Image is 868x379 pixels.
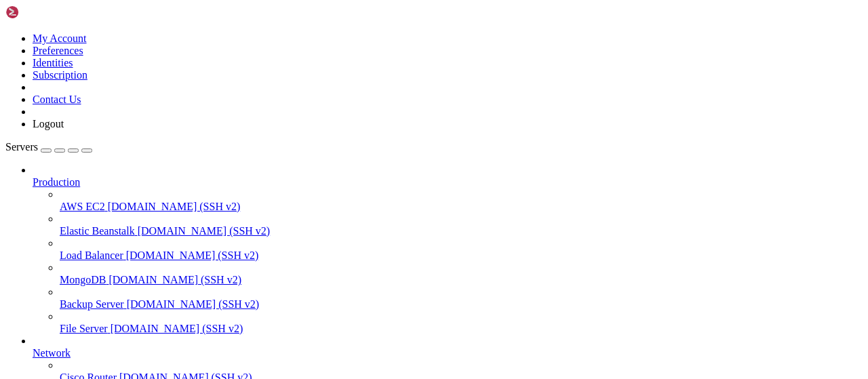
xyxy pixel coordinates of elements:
[60,201,863,213] a: AWS EC2 [DOMAIN_NAME] (SSH v2)
[111,323,243,334] span: [DOMAIN_NAME] (SSH v2)
[60,311,863,335] li: File Server [DOMAIN_NAME] (SSH v2)
[60,225,863,237] a: Elastic Beanstalk [DOMAIN_NAME] (SSH v2)
[33,33,87,44] a: My Account
[33,176,80,188] span: Production
[60,201,105,212] span: AWS EC2
[60,213,863,237] li: Elastic Beanstalk [DOMAIN_NAME] (SSH v2)
[108,201,241,212] span: [DOMAIN_NAME] (SSH v2)
[60,274,106,285] span: MongoDB
[33,94,81,105] a: Contact Us
[33,176,863,188] a: Production
[60,188,863,213] li: AWS EC2 [DOMAIN_NAME] (SSH v2)
[60,262,863,286] li: MongoDB [DOMAIN_NAME] (SSH v2)
[60,298,124,310] span: Backup Server
[60,225,135,237] span: Elastic Beanstalk
[108,274,241,285] span: [DOMAIN_NAME] (SSH v2)
[126,250,259,261] span: [DOMAIN_NAME] (SSH v2)
[33,69,87,81] a: Subscription
[60,286,863,311] li: Backup Server [DOMAIN_NAME] (SSH v2)
[33,347,863,359] a: Network
[5,141,92,153] a: Servers
[60,323,863,335] a: File Server [DOMAIN_NAME] (SSH v2)
[60,237,863,262] li: Load Balancer [DOMAIN_NAME] (SSH v2)
[33,347,71,359] span: Network
[60,250,123,261] span: Load Balancer
[138,225,271,237] span: [DOMAIN_NAME] (SSH v2)
[33,45,83,56] a: Preferences
[60,250,863,262] a: Load Balancer [DOMAIN_NAME] (SSH v2)
[5,141,38,153] span: Servers
[127,298,260,310] span: [DOMAIN_NAME] (SSH v2)
[5,5,83,19] img: Shellngn
[33,118,64,129] a: Logout
[60,274,863,286] a: MongoDB [DOMAIN_NAME] (SSH v2)
[33,57,73,68] a: Identities
[60,298,863,311] a: Backup Server [DOMAIN_NAME] (SSH v2)
[60,323,108,334] span: File Server
[33,164,863,335] li: Production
